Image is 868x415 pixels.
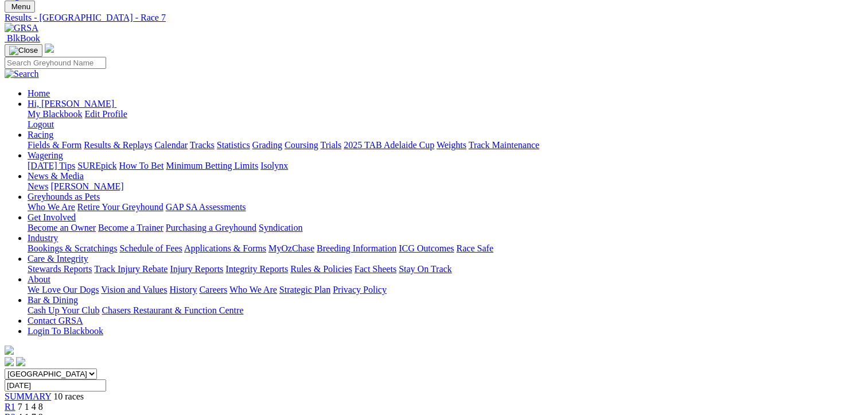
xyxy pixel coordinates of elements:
[28,274,50,284] a: About
[229,285,277,294] a: Who We Are
[45,44,54,53] img: logo-grsa-white.png
[11,2,30,11] span: Menu
[28,326,103,336] a: Login To Blackbook
[252,140,282,150] a: Grading
[119,243,182,253] a: Schedule of Fees
[279,285,330,294] a: Strategic Plan
[5,57,106,69] input: Search
[154,140,188,150] a: Calendar
[101,285,167,294] a: Vision and Values
[28,223,863,233] div: Get Involved
[28,212,76,222] a: Get Involved
[28,285,99,294] a: We Love Our Dogs
[399,264,451,274] a: Stay On Track
[5,357,14,366] img: facebook.svg
[28,305,99,315] a: Cash Up Your Club
[28,192,100,201] a: Greyhounds as Pets
[28,305,863,316] div: Bar & Dining
[7,33,40,43] span: BlkBook
[28,181,48,191] a: News
[355,264,396,274] a: Fact Sheets
[170,264,223,274] a: Injury Reports
[28,99,116,108] a: Hi, [PERSON_NAME]
[28,233,58,243] a: Industry
[268,243,314,253] a: MyOzChase
[28,130,53,139] a: Racing
[199,285,227,294] a: Careers
[28,140,863,150] div: Racing
[28,171,84,181] a: News & Media
[28,181,863,192] div: News & Media
[28,109,863,130] div: Hi, [PERSON_NAME]
[102,305,243,315] a: Chasers Restaurant & Function Centre
[5,391,51,401] a: SUMMARY
[166,223,256,232] a: Purchasing a Greyhound
[169,285,197,294] a: History
[317,243,396,253] a: Breeding Information
[16,357,25,366] img: twitter.svg
[28,202,863,212] div: Greyhounds as Pets
[456,243,493,253] a: Race Safe
[28,295,78,305] a: Bar & Dining
[77,202,164,212] a: Retire Your Greyhound
[28,150,63,160] a: Wagering
[9,46,38,55] img: Close
[5,346,14,355] img: logo-grsa-white.png
[28,140,81,150] a: Fields & Form
[53,391,84,401] span: 10 races
[5,379,106,391] input: Select date
[5,23,38,33] img: GRSA
[28,223,96,232] a: Become an Owner
[166,161,258,170] a: Minimum Betting Limits
[28,109,83,119] a: My Blackbook
[28,88,50,98] a: Home
[28,316,83,325] a: Contact GRSA
[94,264,168,274] a: Track Injury Rebate
[437,140,466,150] a: Weights
[28,243,863,254] div: Industry
[5,402,15,412] a: R1
[320,140,341,150] a: Trials
[217,140,250,150] a: Statistics
[184,243,266,253] a: Applications & Forms
[28,99,114,108] span: Hi, [PERSON_NAME]
[5,13,863,23] a: Results - [GEOGRAPHIC_DATA] - Race 7
[28,264,863,274] div: Care & Integrity
[285,140,318,150] a: Coursing
[28,285,863,295] div: About
[28,119,54,129] a: Logout
[333,285,387,294] a: Privacy Policy
[28,264,92,274] a: Stewards Reports
[84,140,152,150] a: Results & Replays
[77,161,116,170] a: SUREpick
[344,140,434,150] a: 2025 TAB Adelaide Cup
[290,264,352,274] a: Rules & Policies
[5,69,39,79] img: Search
[5,1,35,13] button: Toggle navigation
[50,181,123,191] a: [PERSON_NAME]
[98,223,164,232] a: Become a Trainer
[28,161,863,171] div: Wagering
[5,44,42,57] button: Toggle navigation
[259,223,302,232] a: Syndication
[166,202,246,212] a: GAP SA Assessments
[18,402,43,412] span: 7 1 4 8
[85,109,127,119] a: Edit Profile
[260,161,288,170] a: Isolynx
[28,254,88,263] a: Care & Integrity
[119,161,164,170] a: How To Bet
[5,33,40,43] a: BlkBook
[28,202,75,212] a: Who We Are
[225,264,288,274] a: Integrity Reports
[190,140,215,150] a: Tracks
[28,161,75,170] a: [DATE] Tips
[28,243,117,253] a: Bookings & Scratchings
[469,140,539,150] a: Track Maintenance
[399,243,454,253] a: ICG Outcomes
